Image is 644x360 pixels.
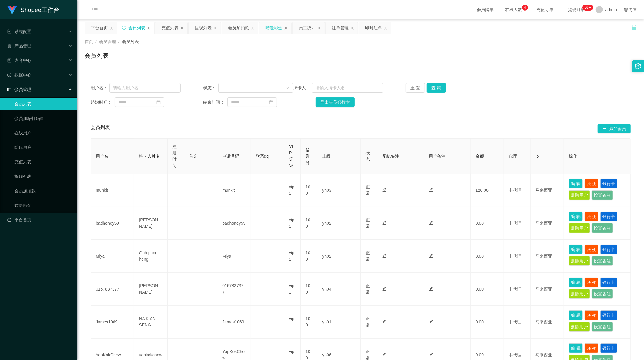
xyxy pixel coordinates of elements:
button: 编 辑 [569,212,583,221]
button: 银行卡 [600,278,617,287]
a: 赠送彩金 [14,199,72,211]
span: 在线人数 [502,8,525,12]
i: 图标: menu-fold [85,0,105,20]
span: 系统配置 [7,29,31,34]
i: 图标: edit [382,221,386,225]
i: 图标: setting [635,63,641,69]
input: 请输入用户名 [109,83,181,93]
i: 图标: close [213,26,217,30]
td: 0.00 [471,207,504,240]
span: 非代理 [509,320,521,324]
span: 电话号码 [222,154,239,159]
h1: 会员列表 [85,51,109,60]
i: 图标: edit [382,287,386,291]
span: 内容中心 [7,58,31,63]
span: 注册时间 [172,144,177,168]
td: Goh pang heng [134,240,167,273]
a: 充值列表 [14,156,72,168]
td: 马来西亚 [531,207,564,240]
i: 图标: profile [7,58,11,63]
span: 充值订单 [533,8,556,12]
a: Shopee工作台 [7,7,59,12]
td: yn02 [317,207,360,240]
span: / [95,39,97,44]
span: 结束时间： [203,99,227,105]
button: 删除用户 [569,322,590,332]
td: 120.00 [471,174,504,207]
span: VIP等级 [289,144,293,168]
button: 账 变 [585,245,598,254]
div: 提现列表 [195,22,212,34]
span: 信誉分 [306,147,310,165]
span: 正常 [366,316,370,327]
td: munkit [91,174,134,207]
span: 代理 [509,154,517,159]
button: 设置备注 [592,256,613,266]
img: logo.9652507e.png [7,6,17,14]
i: 图标: close [284,26,288,30]
div: 即时注单 [365,22,382,34]
i: 图标: global [624,8,628,12]
button: 账 变 [585,278,598,287]
span: 非代理 [509,352,521,357]
i: 图标: close [147,26,151,30]
button: 银行卡 [600,212,617,221]
td: yn03 [317,174,360,207]
span: 系统备注 [382,154,399,159]
td: 100 [301,174,317,207]
button: 账 变 [585,179,598,188]
a: 会员加减打码量 [14,112,72,124]
span: 会员列表 [122,39,139,44]
span: ip [536,154,539,159]
span: 持卡人姓名 [139,154,160,159]
button: 设置备注 [592,289,613,299]
span: 用户备注 [429,154,446,159]
i: 图标: edit [382,188,386,192]
td: 0.00 [471,240,504,273]
span: 产品管理 [7,43,31,48]
span: 正常 [366,217,370,229]
div: 赠送彩金 [265,22,282,34]
i: 图标: calendar [156,100,161,104]
td: munkit [217,174,251,207]
button: 账 变 [585,310,598,320]
i: 图标: close [351,26,354,30]
span: 提现订单 [565,8,588,12]
span: 操作 [569,154,577,159]
button: 账 变 [585,343,598,353]
td: 100 [301,273,317,306]
span: 正常 [366,250,370,262]
td: NA KIAN SENG [134,306,167,339]
td: 0167837377 [217,273,251,306]
a: 在线用户 [14,127,72,139]
td: 马来西亚 [531,174,564,207]
span: 非代理 [509,254,521,259]
i: 图标: down [286,86,290,90]
div: 会员列表 [128,22,145,34]
i: 图标: table [7,87,11,92]
td: Miya [91,240,134,273]
a: 图标: dashboard平台首页 [7,214,72,226]
button: 编 辑 [569,278,583,287]
button: 设置备注 [592,322,613,332]
button: 删除用户 [569,223,590,233]
td: vip1 [284,207,301,240]
i: 图标: form [7,29,11,34]
span: 首充 [189,154,197,159]
button: 查 询 [427,83,446,93]
span: 数据中心 [7,72,31,77]
span: 状态： [203,85,218,91]
span: 正常 [366,185,370,196]
i: 图标: calendar [269,100,273,104]
td: badhoney59 [91,207,134,240]
td: 100 [301,207,317,240]
td: 马来西亚 [531,306,564,339]
span: 状态 [366,150,370,162]
i: 图标: close [180,26,184,30]
span: 会员列表 [91,124,110,133]
span: 用户名： [91,85,109,91]
span: 非代理 [509,221,521,226]
i: 图标: edit [382,320,386,324]
button: 编 辑 [569,310,583,320]
sup: 326 [582,5,593,11]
